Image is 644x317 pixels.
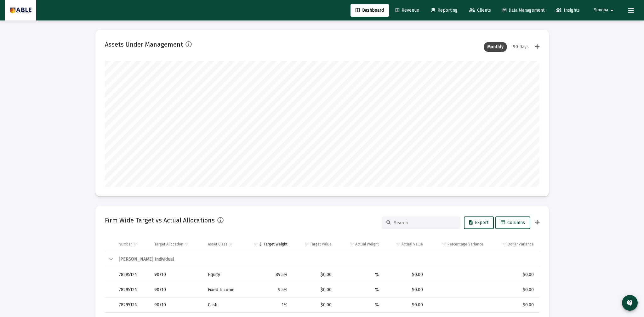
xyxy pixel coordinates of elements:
[336,237,383,252] td: Column Actual Weight
[105,215,215,225] h2: Firm Wide Target vs Actual Allocations
[203,297,245,313] td: Cash
[150,267,203,282] td: 90/10
[492,272,534,278] div: $0.00
[350,4,389,17] a: Dashboard
[249,302,288,308] div: 1%
[249,272,288,278] div: 89.5%
[586,4,623,16] button: Simcha
[114,267,150,282] td: 78295124
[228,242,233,246] span: Show filter options for column 'Asset Class'
[203,237,245,252] td: Column Asset Class
[184,242,189,246] span: Show filter options for column 'Target Allocation'
[208,242,227,247] div: Asset Class
[203,267,245,282] td: Equity
[388,287,423,293] div: $0.00
[105,39,183,49] h2: Assets Under Management
[556,8,580,13] span: Insights
[383,237,428,252] td: Column Actual Value
[119,242,132,247] div: Number
[150,237,203,252] td: Column Target Allocation
[114,282,150,297] td: 78295124
[253,242,258,246] span: Show filter options for column 'Target Weight'
[133,242,138,246] span: Show filter options for column 'Number'
[356,8,384,13] span: Dashboard
[388,302,423,308] div: $0.00
[492,287,534,293] div: $0.00
[340,272,379,278] div: %
[296,302,332,308] div: $0.00
[508,242,534,247] div: Dollar Variance
[551,4,585,17] a: Insights
[447,242,483,247] div: Percentage Variance
[154,242,183,247] div: Target Allocation
[431,8,458,13] span: Reporting
[114,297,150,313] td: 78295124
[469,220,488,225] span: Export
[310,242,332,247] div: Target Value
[396,8,419,13] span: Revenue
[340,287,379,293] div: %
[388,272,423,278] div: $0.00
[488,237,539,252] td: Column Dollar Variance
[492,302,534,308] div: $0.00
[249,287,288,293] div: 9.5%
[296,287,332,293] div: $0.00
[304,242,309,246] span: Show filter options for column 'Target Value'
[594,8,608,13] span: Simcha
[264,242,288,247] div: Target Weight
[498,4,550,17] a: Data Management
[350,242,354,246] span: Show filter options for column 'Actual Weight'
[355,242,379,247] div: Actual Weight
[396,242,401,246] span: Show filter options for column 'Actual Value'
[464,4,496,17] a: Clients
[390,4,424,17] a: Revenue
[510,42,532,52] div: 90 Days
[105,252,114,267] td: Collapse
[469,8,491,13] span: Clients
[426,4,463,17] a: Reporting
[203,282,245,297] td: Fixed Income
[10,4,31,17] img: Dashboard
[501,220,525,225] span: Columns
[150,282,203,297] td: 90/10
[503,8,544,13] span: Data Management
[245,237,292,252] td: Column Target Weight
[484,42,507,52] div: Monthly
[502,242,507,246] span: Show filter options for column 'Dollar Variance'
[292,237,336,252] td: Column Target Value
[394,220,456,226] input: Search
[119,256,534,262] div: [PERSON_NAME] Individual
[114,237,150,252] td: Column Number
[340,302,379,308] div: %
[608,4,616,17] mat-icon: arrow_drop_down
[427,237,488,252] td: Column Percentage Variance
[296,272,332,278] div: $0.00
[402,242,423,247] div: Actual Value
[442,242,447,246] span: Show filter options for column 'Percentage Variance'
[150,297,203,313] td: 90/10
[495,216,530,229] button: Columns
[626,299,634,307] mat-icon: contact_support
[464,216,494,229] button: Export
